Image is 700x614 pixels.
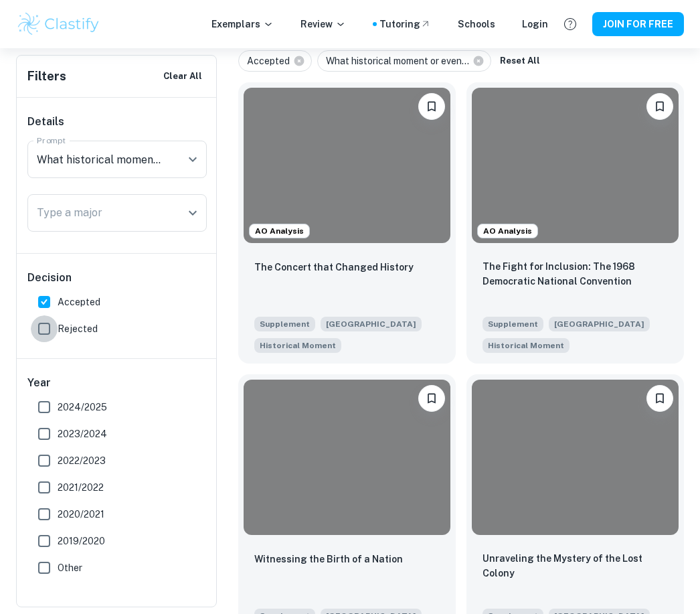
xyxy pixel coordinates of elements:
[211,17,274,31] p: Exemplars
[254,337,341,353] span: What historical moment or event do you wish you could have witnessed?
[483,259,668,289] p: The Fight for Inclusion: The 1968 Democratic National Convention
[497,51,543,71] button: Reset All
[27,67,66,86] h6: Filters
[260,339,336,352] span: Historical Moment
[58,534,105,548] span: 2019/2020
[247,54,296,68] span: Accepted
[254,552,403,566] p: Witnessing the Birth of a Nation
[321,317,422,331] span: [GEOGRAPHIC_DATA]
[418,93,445,120] button: Please log in to bookmark exemplars
[418,385,445,412] button: Please log in to bookmark exemplars
[483,337,570,353] span: What historical moment or event do you wish you could have witnessed?
[317,50,491,72] div: What historical moment or even...
[238,82,456,364] a: AO AnalysisPlease log in to bookmark exemplarsThe Concert that Changed HistorySupplement[GEOGRAPH...
[466,82,684,364] a: AO AnalysisPlease log in to bookmark exemplarsThe Fight for Inclusion: The 1968 Democratic Nation...
[250,225,309,237] span: AO Analysis
[646,93,673,120] button: Please log in to bookmark exemplars
[483,551,668,581] p: Unraveling the Mystery of the Lost Colony
[27,375,207,391] h6: Year
[592,12,684,36] button: JOIN FOR FREE
[58,400,107,414] span: 2024/2025
[522,17,548,31] a: Login
[27,270,207,286] h6: Decision
[37,135,66,146] label: Prompt
[379,17,431,31] a: Tutoring
[58,507,104,522] span: 2020/2021
[58,295,100,309] span: Accepted
[458,17,495,31] a: Schools
[326,54,475,68] span: What historical moment or even...
[254,260,414,275] p: The Concert that Changed History
[549,317,650,331] span: [GEOGRAPHIC_DATA]
[646,385,673,412] button: Please log in to bookmark exemplars
[183,204,202,222] button: Open
[478,225,537,237] span: AO Analysis
[58,560,82,575] span: Other
[58,480,104,495] span: 2021/2022
[183,150,202,169] button: Open
[254,317,315,331] span: Supplement
[559,13,582,35] button: Help and Feedback
[58,453,106,468] span: 2022/2023
[27,114,207,130] h6: Details
[58,427,107,441] span: 2023/2024
[483,317,543,331] span: Supplement
[160,66,205,86] button: Clear All
[238,50,312,72] div: Accepted
[488,339,564,352] span: Historical Moment
[58,321,98,336] span: Rejected
[300,17,346,31] p: Review
[16,11,101,37] img: Clastify logo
